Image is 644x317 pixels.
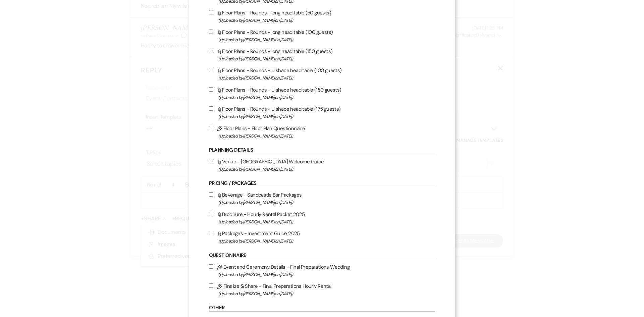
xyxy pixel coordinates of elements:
[218,16,435,24] span: (Uploaded by [PERSON_NAME] on [DATE] )
[209,87,213,92] input: Floor Plans - Rounds + U shape head table (150 guests)(Uploaded by[PERSON_NAME]on [DATE])
[218,165,435,173] span: (Uploaded by [PERSON_NAME] on [DATE] )
[209,263,435,278] label: Event and Ceremony Details - Final Preparations Wedding
[209,49,213,53] input: Floor Plans - Rounds + long head table (150 guests)(Uploaded by[PERSON_NAME]on [DATE])
[209,68,213,72] input: Floor Plans - Rounds + U shape head table (100 guests)(Uploaded by[PERSON_NAME]on [DATE])
[209,283,213,288] input: Finalize & Share - Final Preparations Hourly Rental(Uploaded by[PERSON_NAME]on [DATE])
[218,199,435,206] span: (Uploaded by [PERSON_NAME] on [DATE] )
[209,30,213,34] input: Floor Plans - Rounds + long head table (100 guests)(Uploaded by[PERSON_NAME]on [DATE])
[209,252,435,259] h6: Questionnaire
[209,264,213,269] input: Event and Ceremony Details - Final Preparations Wedding(Uploaded by[PERSON_NAME]on [DATE])
[209,124,435,140] label: Floor Plans - Floor Plan Questionnaire
[209,86,435,101] label: Floor Plans - Rounds + U shape head table (150 guests)
[209,231,213,235] input: Packages - Investment Guide 2025(Uploaded by[PERSON_NAME]on [DATE])
[209,229,435,245] label: Packages - Investment Guide 2025
[209,126,213,130] input: Floor Plans - Floor Plan Questionnaire(Uploaded by[PERSON_NAME]on [DATE])
[218,218,435,226] span: (Uploaded by [PERSON_NAME] on [DATE] )
[209,47,435,63] label: Floor Plans - Rounds + long head table (150 guests)
[209,147,435,154] h6: Planning Details
[218,271,435,278] span: (Uploaded by [PERSON_NAME] on [DATE] )
[209,210,435,226] label: Brochure - Hourly Rental Packet 2025
[218,237,435,245] span: (Uploaded by [PERSON_NAME] on [DATE] )
[209,304,435,312] h6: Other
[209,191,435,206] label: Beverage - Sandcastle Bar Packages
[218,113,435,120] span: (Uploaded by [PERSON_NAME] on [DATE] )
[209,10,213,14] input: Floor Plans - Rounds + long head table (50 guests)(Uploaded by[PERSON_NAME]on [DATE])
[218,94,435,101] span: (Uploaded by [PERSON_NAME] on [DATE] )
[209,159,213,163] input: Venue - [GEOGRAPHIC_DATA] Welcome Guide(Uploaded by[PERSON_NAME]on [DATE])
[209,8,435,24] label: Floor Plans - Rounds + long head table (50 guests)
[209,66,435,82] label: Floor Plans - Rounds + U shape head table (100 guests)
[218,74,435,82] span: (Uploaded by [PERSON_NAME] on [DATE] )
[218,55,435,63] span: (Uploaded by [PERSON_NAME] on [DATE] )
[209,212,213,216] input: Brochure - Hourly Rental Packet 2025(Uploaded by[PERSON_NAME]on [DATE])
[218,36,435,44] span: (Uploaded by [PERSON_NAME] on [DATE] )
[209,106,213,111] input: Floor Plans - Rounds + U shape head table (175 guests)(Uploaded by[PERSON_NAME]on [DATE])
[218,290,435,298] span: (Uploaded by [PERSON_NAME] on [DATE] )
[218,132,435,140] span: (Uploaded by [PERSON_NAME] on [DATE] )
[209,105,435,120] label: Floor Plans - Rounds + U shape head table (175 guests)
[209,28,435,44] label: Floor Plans - Rounds + long head table (100 guests)
[209,192,213,197] input: Beverage - Sandcastle Bar Packages(Uploaded by[PERSON_NAME]on [DATE])
[209,180,435,187] h6: Pricing / Packages
[209,157,435,173] label: Venue - [GEOGRAPHIC_DATA] Welcome Guide
[209,282,435,298] label: Finalize & Share - Final Preparations Hourly Rental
